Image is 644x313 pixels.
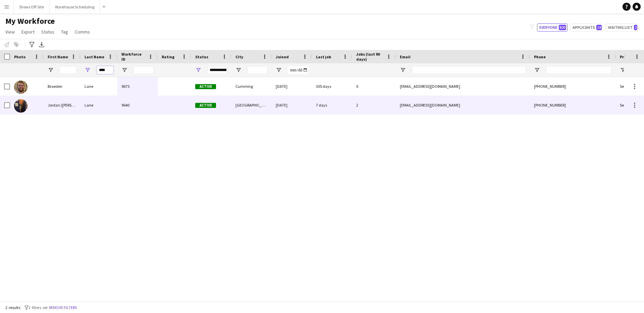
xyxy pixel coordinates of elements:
[162,54,174,59] span: Rating
[5,29,15,35] span: View
[546,66,612,74] input: Phone Filter Input
[14,0,50,13] button: Shows Off-Site
[14,54,25,59] span: Photo
[400,67,406,73] button: Open Filter Menu
[80,77,117,96] div: Lane
[3,27,17,36] a: View
[14,99,28,113] img: Jordan (Jae) Lane
[75,29,90,35] span: Comms
[97,66,113,74] input: Last Name Filter Input
[272,77,312,96] div: [DATE]
[19,27,37,36] a: Export
[195,67,201,73] button: Open Filter Menu
[356,52,384,62] span: Jobs (last 90 days)
[48,54,68,59] span: First Name
[352,96,396,114] div: 2
[312,77,352,96] div: 305 days
[606,23,639,32] button: Waiting list2
[288,66,308,74] input: Joined Filter Input
[235,54,243,59] span: City
[28,41,36,49] app-action-btn: Advanced filters
[195,103,216,108] span: Active
[38,41,46,49] app-action-btn: Export XLSX
[396,96,530,114] div: [EMAIL_ADDRESS][DOMAIN_NAME]
[44,96,80,114] div: Jordan ([PERSON_NAME])
[14,80,28,94] img: Braeden Lane
[276,54,289,59] span: Joined
[5,16,55,26] span: My Workforce
[534,67,540,73] button: Open Filter Menu
[80,96,117,114] div: Lane
[352,77,396,96] div: 0
[412,66,526,74] input: Email Filter Input
[596,25,602,30] span: 19
[231,96,272,114] div: [GEOGRAPHIC_DATA]
[235,67,241,73] button: Open Filter Menu
[231,77,272,96] div: Cumming
[570,23,603,32] button: Applicants19
[117,96,158,114] div: 9640
[312,96,352,114] div: 7 days
[530,77,616,96] div: [PHONE_NUMBER]
[48,304,78,311] button: Remove filters
[121,52,146,62] span: Workforce ID
[195,84,216,89] span: Active
[39,27,57,36] a: Status
[121,67,127,73] button: Open Filter Menu
[530,96,616,114] div: [PHONE_NUMBER]
[620,54,633,59] span: Profile
[276,67,282,73] button: Open Filter Menu
[29,305,48,310] span: 2 filters set
[85,54,104,59] span: Last Name
[559,25,566,30] span: 820
[61,29,68,35] span: Tag
[117,77,158,96] div: 9675
[21,29,35,35] span: Export
[272,96,312,114] div: [DATE]
[534,54,546,59] span: Phone
[400,54,411,59] span: Email
[195,54,208,59] span: Status
[50,0,100,13] button: Warehouse Scheduling
[396,77,530,96] div: [EMAIL_ADDRESS][DOMAIN_NAME]
[48,67,54,73] button: Open Filter Menu
[634,25,637,30] span: 2
[41,29,54,35] span: Status
[620,67,626,73] button: Open Filter Menu
[248,66,268,74] input: City Filter Input
[72,27,93,36] a: Comms
[58,27,71,36] a: Tag
[133,66,154,74] input: Workforce ID Filter Input
[60,66,76,74] input: First Name Filter Input
[85,67,91,73] button: Open Filter Menu
[316,54,331,59] span: Last job
[537,23,568,32] button: Everyone820
[44,77,80,96] div: Braeden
